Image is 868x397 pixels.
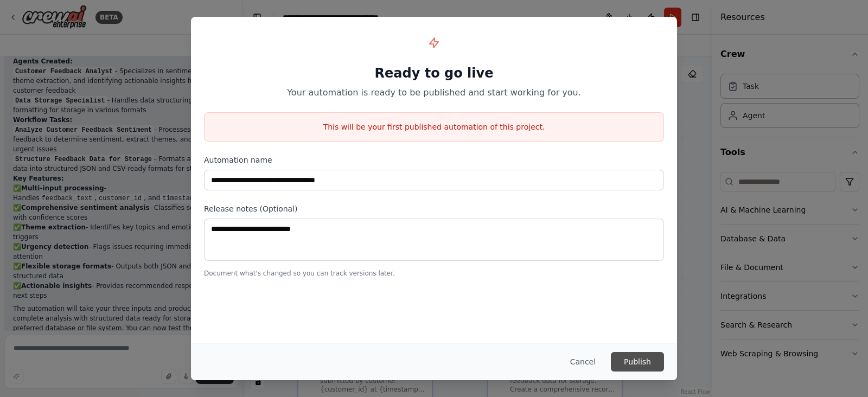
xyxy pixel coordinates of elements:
[204,65,664,82] h1: Ready to go live
[561,352,604,372] button: Cancel
[204,86,664,99] p: Your automation is ready to be published and start working for you.
[205,121,663,132] p: This will be your first published automation of this project.
[204,269,664,278] p: Document what's changed so you can track versions later.
[204,203,664,214] label: Release notes (Optional)
[204,155,664,165] label: Automation name
[611,352,664,372] button: Publish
